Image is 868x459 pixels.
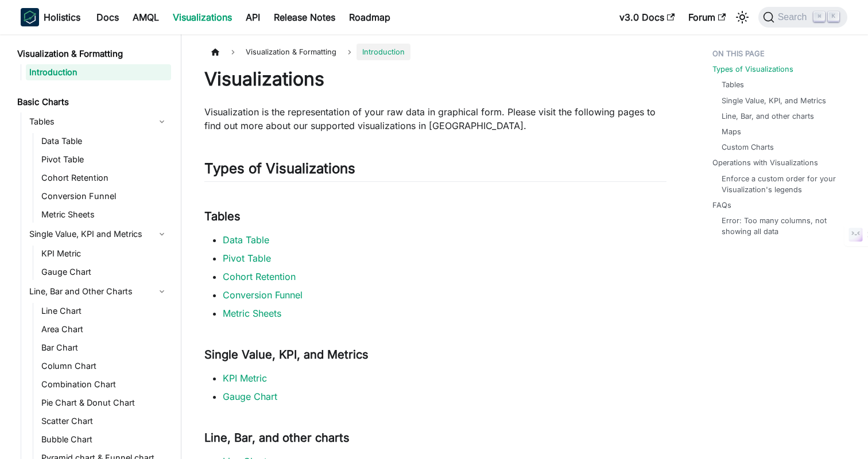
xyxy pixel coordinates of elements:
[126,8,166,26] a: AMQL
[38,358,171,374] a: Column Chart
[44,10,80,24] b: Holistics
[722,79,744,90] a: Tables
[722,142,774,153] a: Custom Charts
[223,234,269,246] a: Data Table
[38,151,171,168] a: Pivot Table
[38,188,171,204] a: Conversion Funnel
[38,133,171,149] a: Data Table
[712,157,818,168] a: Operations with Visualizations
[828,11,839,22] kbd: K
[223,252,271,264] a: Pivot Table
[204,209,666,224] h3: Tables
[38,246,171,262] a: KPI Metric
[722,215,836,237] a: Error: Too many columns, not showing all data
[774,12,814,22] span: Search
[21,8,39,26] img: Holistics
[38,431,171,448] a: Bubble Chart
[356,44,410,60] span: Introduction
[21,8,80,26] a: HolisticsHolistics
[38,340,171,356] a: Bar Chart
[26,112,171,131] a: Tables
[758,7,847,28] button: Search (Command+K)
[733,8,751,26] button: Switch between dark and light mode (currently light mode)
[267,8,342,26] a: Release Notes
[38,413,171,429] a: Scatter Chart
[38,207,171,223] a: Metric Sheets
[14,94,171,110] a: Basic Charts
[26,225,171,243] a: Single Value, KPI and Metrics
[223,308,281,319] a: Metric Sheets
[722,173,836,195] a: Enforce a custom order for your Visualization's legends
[26,282,171,301] a: Line, Bar and Other Charts
[90,8,126,26] a: Docs
[204,44,226,60] a: Home page
[223,289,303,301] a: Conversion Funnel
[204,160,666,182] h2: Types of Visualizations
[38,376,171,392] a: Combination Chart
[204,44,666,60] nav: Breadcrumbs
[38,321,171,337] a: Area Chart
[38,395,171,411] a: Pie Chart & Donut Chart
[240,44,342,60] span: Visualization & Formatting
[204,431,666,445] h3: Line, Bar, and other charts
[204,348,666,362] h3: Single Value, KPI, and Metrics
[722,126,741,137] a: Maps
[14,46,171,62] a: Visualization & Formatting
[223,391,277,402] a: Gauge Chart
[712,200,731,211] a: FAQs
[204,68,666,91] h1: Visualizations
[166,8,239,26] a: Visualizations
[342,8,397,26] a: Roadmap
[613,8,681,26] a: v3.0 Docs
[239,8,267,26] a: API
[722,95,826,106] a: Single Value, KPI, and Metrics
[712,64,793,75] a: Types of Visualizations
[38,170,171,186] a: Cohort Retention
[681,8,733,26] a: Forum
[204,105,666,133] p: Visualization is the representation of your raw data in graphical form. Please visit the followin...
[223,271,296,282] a: Cohort Retention
[38,264,171,280] a: Gauge Chart
[223,372,267,384] a: KPI Metric
[813,11,825,22] kbd: ⌘
[38,303,171,319] a: Line Chart
[722,111,814,122] a: Line, Bar, and other charts
[9,34,181,459] nav: Docs sidebar
[26,64,171,80] a: Introduction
